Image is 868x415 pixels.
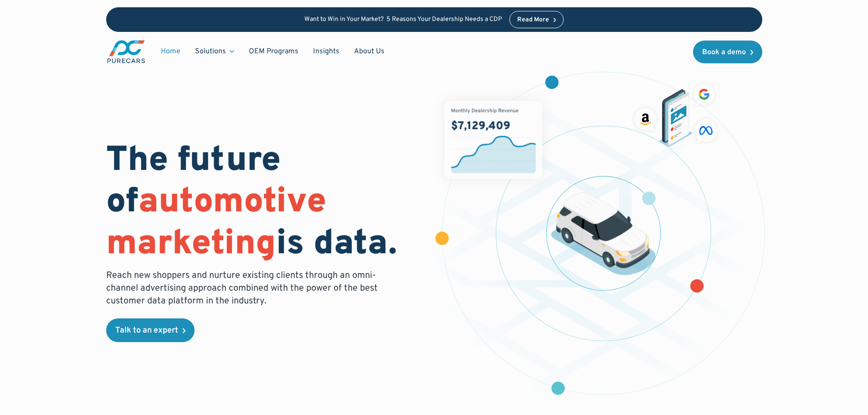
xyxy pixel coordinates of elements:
a: main [106,39,146,64]
div: Talk to an expert [115,327,178,335]
a: OEM Programs [241,43,306,60]
span: automotive marketing [106,181,326,266]
p: Reach new shoppers and nurture existing clients through an omni-channel advertising approach comb... [106,269,383,307]
a: About Us [347,43,392,60]
a: Read More [509,11,564,28]
a: Talk to an expert [106,318,195,342]
a: Insights [306,43,347,60]
img: illustration of a vehicle [551,192,656,275]
a: Book a demo [693,41,762,63]
img: ads on social media and advertising partners [631,81,721,147]
div: Solutions [195,46,226,56]
p: Want to Win in Your Market? 5 Reasons Your Dealership Needs a CDP [304,16,502,24]
div: Solutions [188,43,241,60]
img: purecars logo [106,39,146,64]
div: Read More [517,17,549,23]
div: Book a demo [702,49,746,56]
h1: The future of is data. [106,141,423,266]
img: chart showing monthly dealership revenue of $7m [445,101,542,179]
a: Home [154,43,188,60]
